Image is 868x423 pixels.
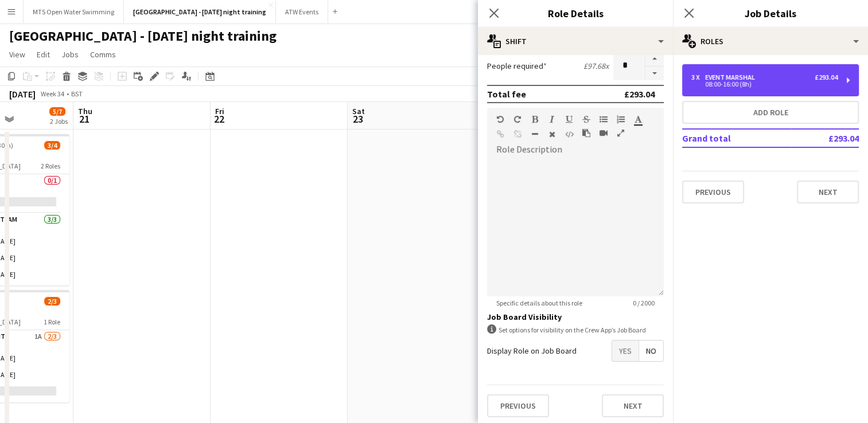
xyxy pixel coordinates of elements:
span: 2 Roles [41,162,60,170]
a: Jobs [57,47,83,62]
span: Fri [215,106,224,116]
button: Underline [565,115,573,124]
button: Fullscreen [617,128,625,138]
span: View [9,49,25,60]
div: 2 Jobs [50,117,68,126]
div: Set options for visibility on the Crew App’s Job Board [487,324,664,335]
button: Increase [645,52,664,66]
div: BST [71,89,83,98]
a: Edit [32,47,55,62]
span: 1 Role [44,318,60,326]
span: Edit [37,49,50,60]
a: Comms [85,47,120,62]
span: Sat [352,106,365,116]
div: Roles [673,28,868,55]
span: Week 34 [38,89,67,98]
button: Next [797,181,859,203]
label: People required [487,61,547,71]
span: Thu [78,106,92,116]
button: Insert video [600,128,608,138]
td: £293.04 [791,129,859,147]
label: Display Role on Job Board [487,346,577,356]
button: Add role [682,101,859,124]
span: 0 / 2000 [624,299,664,307]
button: Previous [487,394,549,417]
button: Paste as plain text [582,128,590,138]
span: 22 [213,112,224,126]
div: £293.04 [815,73,838,81]
button: Italic [548,115,556,124]
button: Ordered List [617,115,625,124]
button: Previous [682,181,744,203]
h3: Job Details [673,6,868,21]
button: [GEOGRAPHIC_DATA] - [DATE] night training [124,1,276,23]
span: Yes [612,340,639,361]
span: 21 [76,112,92,126]
button: Redo [513,115,521,124]
span: No [639,340,663,361]
a: View [5,47,30,62]
div: 08:00-16:00 (8h) [691,81,838,87]
span: 3/4 [44,141,60,150]
button: Clear Formatting [548,130,556,139]
div: Shift [478,28,673,55]
h3: Role Details [478,6,673,21]
button: Undo [496,115,504,124]
div: Event Marshal [705,73,760,81]
span: Specific details about this role [487,299,591,307]
h1: [GEOGRAPHIC_DATA] - [DATE] night training [9,28,277,45]
button: ATW Events [276,1,328,23]
span: 23 [351,112,365,126]
div: [DATE] [9,88,36,100]
button: Horizontal Line [531,130,539,139]
button: Next [602,394,664,417]
div: 3 x [691,73,705,81]
h3: Job Board Visibility [487,312,664,322]
button: Strikethrough [582,115,590,124]
div: Total fee [487,88,526,100]
span: 5/7 [49,107,65,116]
button: HTML Code [565,130,573,139]
button: Decrease [645,66,664,81]
td: Grand total [682,129,791,147]
button: MTS Open Water Swimming [24,1,124,23]
span: Jobs [61,49,79,60]
div: £293.04 [624,88,655,100]
div: £97.68 x [583,61,609,71]
button: Bold [531,115,539,124]
button: Unordered List [600,115,608,124]
span: Comms [90,49,116,60]
span: 2/3 [44,297,60,305]
button: Text Color [634,115,642,124]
